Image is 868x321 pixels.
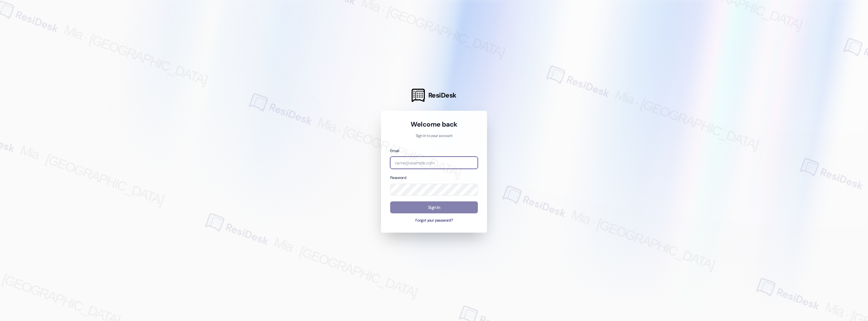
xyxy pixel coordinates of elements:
h1: Welcome back [390,120,478,129]
input: name@example.com [390,157,478,169]
button: Forgot your password? [390,218,478,223]
span: ResiDesk [428,91,456,100]
label: Password [390,175,406,180]
label: Email [390,148,399,153]
p: Sign in to your account [390,133,478,139]
button: Sign In [390,201,478,214]
img: ResiDesk Logo [412,89,425,102]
